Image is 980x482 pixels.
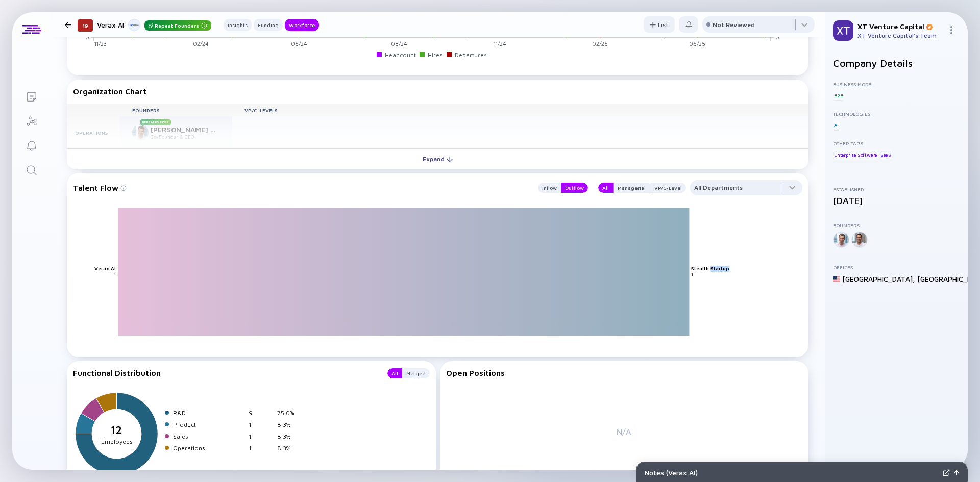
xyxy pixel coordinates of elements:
div: Founders [833,222,960,229]
div: Established [833,186,960,192]
button: All [387,368,402,378]
div: Workforce [285,20,319,30]
button: List [644,16,675,33]
div: SaaS [879,149,892,160]
div: 1 [249,444,273,452]
tspan: 08/24 [391,40,407,47]
tspan: 11/23 [94,40,107,47]
div: Enterprise Software [833,149,878,160]
div: Verax AI [97,18,211,31]
button: All [598,183,613,193]
text: Stealth Startup [692,265,730,271]
a: Reminders [12,133,51,157]
img: Open Notes [954,470,959,475]
div: Talent Flow [73,180,528,195]
div: 1 [249,421,273,428]
div: R&D [173,409,244,417]
div: Open Positions [446,368,803,377]
tspan: 11/24 [494,40,506,47]
tspan: Employees [101,438,133,445]
div: 8.3% [277,433,302,440]
tspan: 12 [111,423,122,436]
text: Verax AI [94,265,116,271]
h2: Company Details [833,57,960,69]
div: Technologies [833,111,960,117]
img: XT Profile Picture [833,20,853,41]
button: Outflow [561,183,588,193]
button: Expand [67,148,808,169]
div: Product [173,421,244,428]
text: 1 [114,271,116,277]
div: [GEOGRAPHIC_DATA] , [842,274,915,283]
tspan: 05/24 [291,40,307,47]
div: 75.0% [277,409,302,417]
tspan: 05/25 [689,40,705,47]
button: Inflow [538,183,561,193]
div: XT Venture Capital's Team [857,32,943,39]
button: Merged [402,368,430,378]
div: N/A [446,385,803,478]
div: B2B [833,90,844,100]
div: Sales [173,433,244,440]
div: 9 [249,409,273,417]
div: 1 [249,433,273,440]
div: Managerial [614,183,650,193]
div: 19 [78,19,93,32]
tspan: 02/25 [592,40,608,47]
tspan: 02/24 [193,40,209,47]
div: Business Model [833,81,960,87]
div: AI [833,120,840,130]
img: Expand Notes [943,469,950,476]
div: Other Tags [833,140,960,146]
button: Insights [224,19,252,31]
a: Search [12,157,51,182]
a: Investor Map [12,108,51,133]
div: 8.3% [277,444,302,452]
a: Lists [12,84,51,108]
button: Funding [254,19,283,31]
div: Funding [254,20,283,30]
div: Functional Distribution [73,368,377,378]
div: Not Reviewed [713,21,755,29]
div: Notes ( Verax AI ) [645,468,939,477]
div: Repeat Founders [144,20,211,31]
div: [DATE] [833,195,960,206]
button: Managerial [613,183,650,193]
div: Organization Chart [73,87,802,96]
div: Insights [224,20,252,30]
button: VP/C-Level [650,183,686,193]
div: Expand [416,151,459,167]
div: Offices [833,264,960,270]
div: XT Venture Capital [857,22,943,31]
div: 8.3% [277,421,302,428]
img: Menu [947,26,955,34]
div: Operations [173,444,244,452]
text: 1 [692,271,694,277]
img: United States Flag [833,275,840,283]
button: Workforce [285,19,319,31]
